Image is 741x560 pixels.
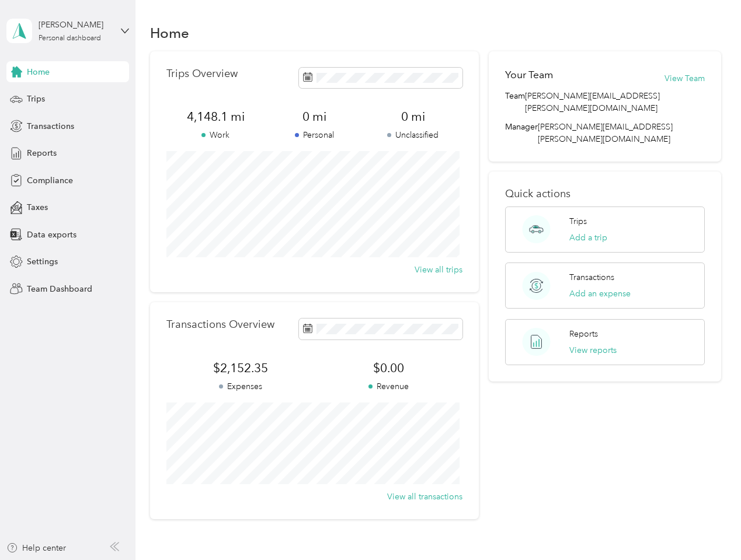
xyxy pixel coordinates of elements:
[6,542,66,554] button: Help center
[569,344,617,356] button: View reports
[27,229,76,241] span: Data exports
[387,491,462,503] button: View all transactions
[39,19,112,31] div: [PERSON_NAME]
[27,201,48,213] span: Taxes
[27,174,73,187] span: Compliance
[314,360,462,376] span: $0.00
[39,35,101,42] div: Personal dashboard
[27,283,92,295] span: Team Dashboard
[569,232,607,244] button: Add a trip
[415,264,462,276] button: View all trips
[569,328,598,340] p: Reports
[27,120,74,132] span: Transactions
[364,108,462,125] span: 0 mi
[364,129,462,141] p: Unclassified
[314,380,462,393] p: Revenue
[166,108,265,125] span: 4,148.1 mi
[569,215,587,228] p: Trips
[505,90,525,114] span: Team
[166,129,265,141] p: Work
[166,380,315,393] p: Expenses
[265,129,364,141] p: Personal
[27,93,45,105] span: Trips
[525,90,704,114] span: [PERSON_NAME][EMAIL_ADDRESS][PERSON_NAME][DOMAIN_NAME]
[505,188,704,200] p: Quick actions
[665,72,705,85] button: View Team
[505,68,553,82] h2: Your Team
[27,256,58,268] span: Settings
[27,66,50,78] span: Home
[505,121,538,145] span: Manager
[569,271,614,283] p: Transactions
[265,108,364,125] span: 0 mi
[150,27,189,39] h1: Home
[166,360,315,376] span: $2,152.35
[166,318,274,331] p: Transactions Overview
[569,288,631,300] button: Add an expense
[27,147,57,159] span: Reports
[166,68,238,80] p: Trips Overview
[538,122,673,144] span: [PERSON_NAME][EMAIL_ADDRESS][PERSON_NAME][DOMAIN_NAME]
